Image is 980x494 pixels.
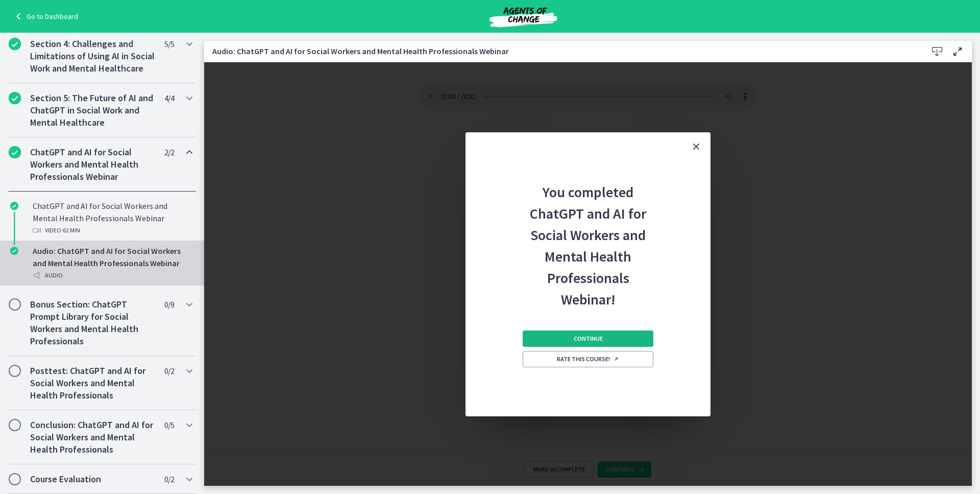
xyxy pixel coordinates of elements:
[12,10,78,22] a: Go to Dashboard
[9,38,21,50] i: Completed
[33,224,192,237] div: Video
[30,298,155,347] h2: Bonus Section: ChatGPT Prompt Library for Social Workers and Mental Health Professionals
[9,146,21,158] i: Completed
[30,419,155,456] h2: Conclusion: ChatGPT and AI for Social Workers and Mental Health Professionals
[523,351,653,367] a: Rate this course! Opens in a new window
[164,298,174,311] span: 0 / 9
[212,45,911,57] h3: Audio: ChatGPT and AI for Social Workers and Mental Health Professionals Webinar
[164,365,174,377] span: 0 / 2
[462,4,584,29] img: Agents of Change
[557,355,619,363] span: Rate this course!
[33,245,192,281] div: Audio: ChatGPT and AI for Social Workers and Mental Health Professionals Webinar
[33,269,192,281] div: Audio
[61,224,80,237] span: · 62 min
[164,146,174,158] span: 2 / 2
[521,161,655,310] h2: You completed ChatGPT and AI for Social Workers and Mental Health Professionals Webinar!
[10,247,18,255] i: Completed
[164,473,174,485] span: 0 / 2
[164,419,174,431] span: 0 / 5
[30,473,155,485] h2: Course Evaluation
[30,92,155,129] h2: Section 5: The Future of AI and ChatGPT in Social Work and Mental Healthcare
[9,92,21,104] i: Completed
[574,335,603,343] span: Continue
[30,365,155,402] h2: Posttest: ChatGPT and AI for Social Workers and Mental Health Professionals
[164,92,174,104] span: 4 / 4
[33,200,192,237] div: ChatGPT and AI for Social Workers and Mental Health Professionals Webinar
[682,132,710,161] button: Close
[164,38,174,50] span: 5 / 5
[523,331,653,347] button: Continue
[613,356,619,362] i: Opens in a new window
[10,202,18,210] i: Completed
[30,146,155,183] h2: ChatGPT and AI for Social Workers and Mental Health Professionals Webinar
[30,38,155,75] h2: Section 4: Challenges and Limitations of Using AI in Social Work and Mental Healthcare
